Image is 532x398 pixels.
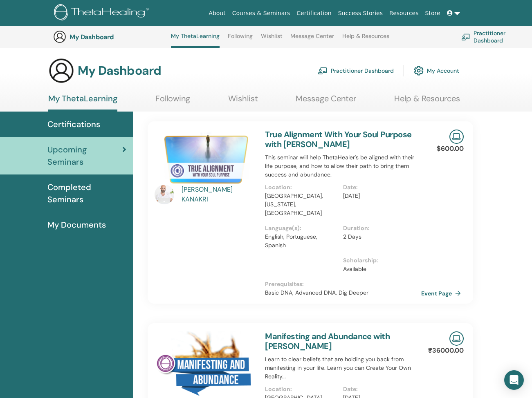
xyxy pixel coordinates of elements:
img: Live Online Seminar [449,331,464,346]
a: Message Center [290,33,334,46]
img: Live Online Seminar [449,130,464,144]
a: Resources [386,6,422,21]
img: generic-user-icon.jpg [48,58,74,84]
p: Location : [265,385,338,394]
a: Certification [293,6,334,21]
p: Duration : [343,224,416,233]
a: Wishlist [261,33,283,46]
h3: My Dashboard [78,63,161,78]
p: Date : [343,183,416,192]
p: Date : [343,385,416,394]
a: Store [422,6,444,21]
img: default.jpg [155,185,174,204]
p: $600.00 [437,144,464,154]
a: Following [228,33,253,46]
span: Completed Seminars [47,181,126,206]
a: Help & Resources [342,33,389,46]
a: My ThetaLearning [48,94,117,112]
p: Scholarship : [343,256,416,265]
a: My Account [414,62,459,80]
img: chalkboard-teacher.svg [318,67,328,74]
h3: My Dashboard [70,33,151,41]
a: My ThetaLearning [171,33,220,48]
p: [GEOGRAPHIC_DATA], [US_STATE], [GEOGRAPHIC_DATA] [265,192,338,217]
img: logo.png [54,4,152,22]
a: Wishlist [228,94,258,110]
p: Basic DNA, Advanced DNA, Dig Deeper [265,288,421,297]
span: Upcoming Seminars [47,143,122,168]
a: Practitioner Dashboard [318,62,394,80]
p: ₹36000.00 [428,346,464,356]
a: Event Page [421,287,464,300]
p: Prerequisites : [265,280,421,288]
a: Following [155,94,190,110]
img: chalkboard-teacher.svg [461,34,470,40]
p: Available [343,265,416,273]
div: Open Intercom Messenger [504,370,524,390]
a: True Alignment With Your Soul Purpose with [PERSON_NAME] [265,129,411,150]
a: Message Center [296,94,356,110]
img: generic-user-icon.jpg [53,30,66,43]
a: Help & Resources [394,94,460,110]
p: 2 Days [343,233,416,241]
span: My Documents [47,219,106,231]
img: cog.svg [414,64,424,78]
img: True Alignment With Your Soul Purpose [155,130,255,187]
p: [DATE] [343,192,416,200]
p: Location : [265,183,338,192]
p: This seminar will help ThetaHealer's be aligned with their life purpose, and how to allow their p... [265,153,421,179]
a: [PERSON_NAME] KANAKRI [182,185,257,204]
span: Certifications [47,118,100,130]
a: Success Stories [335,6,386,21]
a: About [205,6,229,21]
p: Learn to clear beliefs that are holding you back from manifesting in your life. Learn you can Cre... [265,355,421,381]
a: Manifesting and Abundance with [PERSON_NAME] [265,331,390,351]
a: Practitioner Dashboard [461,28,530,46]
p: English, Portuguese, Spanish [265,233,338,250]
a: Courses & Seminars [229,6,294,21]
p: Language(s) : [265,224,338,233]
